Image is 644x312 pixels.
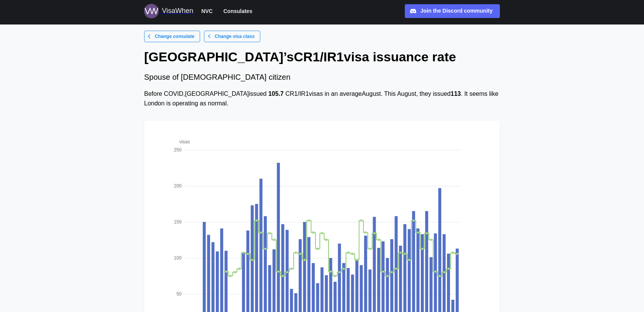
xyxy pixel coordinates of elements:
[144,4,193,18] a: Logo for VisaWhen VisaWhen
[405,4,500,18] a: Join the Discord community
[174,147,182,153] text: 250
[451,90,461,97] strong: 113
[201,7,213,16] span: NVC
[204,31,260,42] a: Change visa class
[174,219,182,225] text: 150
[215,31,255,42] span: Change visa class
[179,139,190,145] text: visas
[176,291,182,297] text: 50
[174,183,182,189] text: 200
[144,89,500,108] div: Before COVID, [GEOGRAPHIC_DATA] issued CR1/IR1 visas in an average August . This August , they is...
[421,7,493,15] div: Join the Discord community
[144,4,159,18] img: Logo for VisaWhen
[198,6,216,16] button: NVC
[155,31,194,42] span: Change consulate
[144,71,500,83] div: Spouse of [DEMOGRAPHIC_DATA] citizen
[268,90,284,97] strong: 105.7
[220,6,256,16] button: Consulates
[162,6,193,16] div: VisaWhen
[174,255,182,261] text: 100
[144,31,200,42] a: Change consulate
[144,48,500,65] h1: [GEOGRAPHIC_DATA] ’s CR1/IR1 visa issuance rate
[223,7,252,16] span: Consulates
